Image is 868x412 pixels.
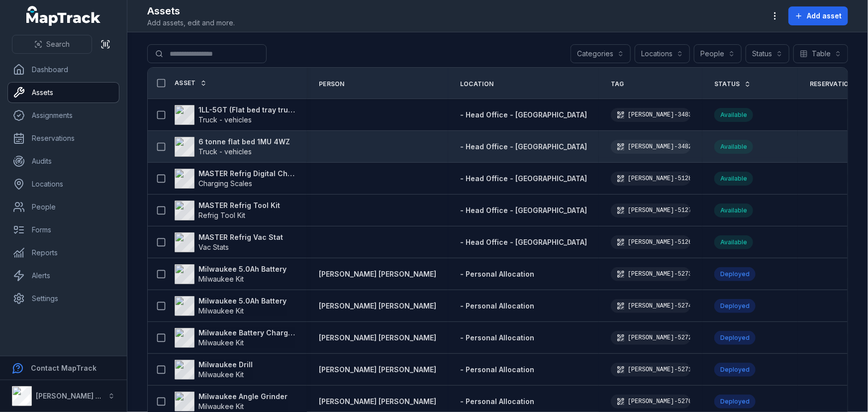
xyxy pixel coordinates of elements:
[611,267,690,281] div: [PERSON_NAME]-5273
[198,307,244,315] span: Milwaukee Kit
[319,301,436,311] a: [PERSON_NAME] [PERSON_NAME]
[460,142,587,152] a: - Head Office - [GEOGRAPHIC_DATA]
[198,179,252,188] span: Charging Scales
[175,201,280,220] a: MASTER Refrig Tool KitRefrig Tool Kit
[175,392,288,412] a: Milwaukee Angle GrinderMilwaukee Kit
[198,296,287,306] strong: Milwaukee 5.0Ah Battery
[611,204,690,217] div: [PERSON_NAME]-5127
[460,206,587,214] span: - Head Office - [GEOGRAPHIC_DATA]
[175,232,283,252] a: MASTER Refrig Vac StatVac Stats
[8,266,119,286] a: Alerts
[198,360,253,370] strong: Milwaukee Drill
[788,6,848,25] button: Add asset
[460,238,587,246] span: - Head Office - [GEOGRAPHIC_DATA]
[8,243,119,263] a: Reports
[175,169,295,189] a: MASTER Refrig Digital Charging ScaleCharging Scales
[460,206,587,215] a: - Head Office - [GEOGRAPHIC_DATA]
[807,11,842,21] span: Add asset
[694,44,742,63] button: People
[460,142,587,151] span: - Head Office - [GEOGRAPHIC_DATA]
[810,80,854,88] span: Reservation
[714,235,753,249] div: Available
[8,220,119,240] a: Forms
[8,197,119,217] a: People
[8,128,119,148] a: Reservations
[175,105,295,125] a: 1LL-5GT (Flat bed tray truck) GVM - 10.7t GCM - 16tTruck - vehicles
[714,363,756,377] div: Deployed
[611,172,690,186] div: [PERSON_NAME]-5128
[460,302,534,310] span: - Personal Allocation
[319,269,436,279] a: [PERSON_NAME] [PERSON_NAME]
[8,60,119,80] a: Dashboard
[611,140,690,154] div: [PERSON_NAME]-3482
[714,108,753,122] div: Available
[460,110,587,119] span: - Head Office - [GEOGRAPHIC_DATA]
[198,211,245,219] span: Refrig Tool Kit
[611,235,690,249] div: [PERSON_NAME]-5126
[714,80,740,88] span: Status
[460,365,534,375] a: - Personal Allocation
[714,395,756,409] div: Deployed
[8,174,119,194] a: Locations
[8,289,119,309] a: Settings
[147,4,235,18] h2: Assets
[571,44,631,63] button: Categories
[198,147,252,156] span: Truck - vehicles
[198,137,290,147] strong: 6 tonne flat bed 1MU 4WZ
[460,270,534,278] span: - Personal Allocation
[714,80,751,88] a: Status
[26,6,101,26] a: MapTrack
[460,365,534,374] span: - Personal Allocation
[714,331,756,345] div: Deployed
[175,79,196,87] span: Asset
[198,370,244,379] span: Milwaukee Kit
[611,299,690,313] div: [PERSON_NAME]-5274
[198,264,287,274] strong: Milwaukee 5.0Ah Battery
[611,331,690,345] div: [PERSON_NAME]-5272
[460,333,534,343] a: - Personal Allocation
[175,137,290,157] a: 6 tonne flat bed 1MU 4WZTruck - vehicles
[36,392,105,400] strong: [PERSON_NAME] Air
[198,338,244,347] span: Milwaukee Kit
[793,44,848,63] button: Table
[198,232,283,242] strong: MASTER Refrig Vac Stat
[319,397,436,407] a: [PERSON_NAME] [PERSON_NAME]
[460,80,493,88] span: Location
[198,275,244,283] span: Milwaukee Kit
[746,44,789,63] button: Status
[460,333,534,342] span: - Personal Allocation
[147,18,235,28] span: Add assets, edit and more.
[611,363,690,377] div: [PERSON_NAME]-5271
[8,151,119,171] a: Audits
[8,105,119,125] a: Assignments
[46,39,70,49] span: Search
[635,44,690,63] button: Locations
[175,79,207,87] a: Asset
[198,243,229,251] span: Vac Stats
[198,328,295,338] strong: Milwaukee Battery Charger
[319,333,436,343] a: [PERSON_NAME] [PERSON_NAME]
[460,269,534,279] a: - Personal Allocation
[611,108,690,122] div: [PERSON_NAME]-3483
[714,140,753,154] div: Available
[611,80,624,88] span: Tag
[175,296,287,316] a: Milwaukee 5.0Ah BatteryMilwaukee Kit
[319,365,436,375] strong: [PERSON_NAME] [PERSON_NAME]
[198,402,244,411] span: Milwaukee Kit
[460,237,587,247] a: - Head Office - [GEOGRAPHIC_DATA]
[198,115,252,124] span: Truck - vehicles
[714,267,756,281] div: Deployed
[198,105,295,115] strong: 1LL-5GT (Flat bed tray truck) GVM - 10.7t GCM - 16t
[198,169,295,179] strong: MASTER Refrig Digital Charging Scale
[12,35,92,54] button: Search
[175,264,287,284] a: Milwaukee 5.0Ah BatteryMilwaukee Kit
[611,395,690,409] div: [PERSON_NAME]-5270
[714,299,756,313] div: Deployed
[460,397,534,406] span: - Personal Allocation
[460,174,587,183] span: - Head Office - [GEOGRAPHIC_DATA]
[198,392,288,402] strong: Milwaukee Angle Grinder
[460,301,534,311] a: - Personal Allocation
